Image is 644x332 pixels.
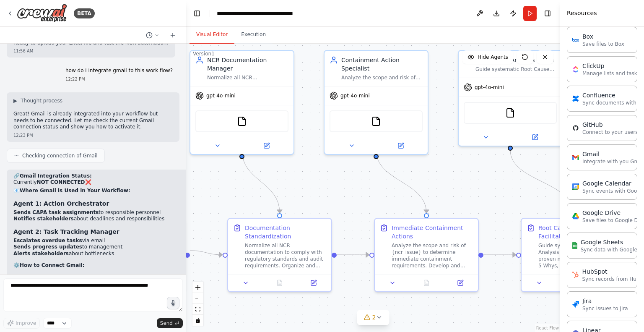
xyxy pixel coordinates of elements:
[17,4,67,23] img: Logo
[20,173,92,179] strong: Gmail Integration Status:
[13,251,234,257] li: about bottlenecks
[483,251,516,259] g: Edge from ea64e717-535f-473e-9a73-cf15a4972ca6 to f3331885-943d-4ef6-968a-ca0a14551533
[192,304,203,315] button: fit view
[13,179,234,186] p: Currently ❌
[13,238,82,243] strong: Escalates overdue tasks
[462,50,513,64] button: Hide Agents
[192,282,203,326] div: React Flow controls
[217,9,311,18] nav: breadcrumb
[374,218,479,292] div: Immediate Containment ActionsAnalyze the scope and risk of {ncr_issue} to determine immediate con...
[160,320,173,327] span: Send
[190,246,222,259] g: Edge from 1a5f465e-ab8c-4e73-8fb4-bf295bff20f8 to 37db454d-b84e-4330-8556-94a6028d4189
[377,141,424,151] button: Open in side panel
[227,218,332,292] div: Documentation StandardizationNormalize all NCR documentation to comply with regulatory standards ...
[13,200,109,207] strong: Agent 1: Action Orchestrator
[13,238,234,244] li: via email
[572,242,577,249] img: Google Sheets
[475,84,504,91] span: gpt-4o-mini
[567,9,597,18] h4: Resources
[572,37,579,43] img: Box
[13,251,69,256] strong: Alerts stakeholders
[13,97,62,104] button: ▶Thought process
[582,297,628,305] div: Jira
[538,224,620,241] div: Root Cause Analysis Facilitation
[521,218,626,292] div: Root Cause Analysis FacilitationGuide systematic Root Cause Analysis for {ncr_issue} using proven...
[262,278,298,288] button: No output available
[157,318,183,328] button: Send
[13,262,234,269] h2: ⚙️
[506,150,577,213] g: Edge from 1cd45a8a-3308-4502-8aca-6a21ca66a759 to f3331885-943d-4ef6-968a-ca0a14551533
[245,242,326,269] div: Normalize all NCR documentation to comply with regulatory standards and audit requirements. Organ...
[536,326,559,330] a: React Flow attribution
[458,50,563,146] div: Root Cause Analysis GuideGuide systematic Root Cause Analysis using proven methodologies like 5 W...
[74,8,95,18] div: BETA
[206,92,236,99] span: gpt-4o-mini
[13,132,173,139] div: 12:23 PM
[572,301,579,308] img: Jira
[65,68,173,74] p: how do i integrate gmail to this work flow?
[13,209,234,216] li: to responsible personnel
[13,244,234,251] li: to management
[13,173,234,180] h2: 🔗
[13,111,173,131] p: Great! Gmail is already integrated into your workflow but needs to be connected. Let me check the...
[572,272,579,278] img: HubSpot
[556,278,591,288] button: No output available
[572,183,579,190] img: Google Calendar
[340,92,370,99] span: gpt-4o-mini
[20,188,130,193] strong: Where Gmail is Used in Your Workflow:
[392,224,473,241] div: Immediate Containment Actions
[572,125,579,131] img: GitHub
[478,54,508,60] span: Hide Agents
[341,56,423,73] div: Containment Action Specialist
[143,30,163,40] button: Switch to previous chat
[190,50,294,155] div: NCR Documentation ManagerNormalize all NCR documentation to regulatory standards, attach relevant...
[166,30,179,40] button: Start a new chat
[22,152,98,159] span: Checking connection of Gmail
[190,26,234,44] button: Visual Editor
[245,224,326,241] div: Documentation Standardization
[372,313,376,322] span: 2
[237,116,247,126] img: FileReadTool
[572,154,579,161] img: Gmail
[324,50,428,155] div: Containment Action SpecialistAnalyze the scope and risk of {ncr_issue} and suggest immediate cont...
[341,74,423,81] div: Analyze the scope and risk of {ncr_issue} and suggest immediate containment actions such as stopp...
[37,179,85,185] strong: NOT CONNECTED
[234,26,273,44] button: Execution
[13,48,169,54] div: 11:56 AM
[13,188,234,194] h2: 📧
[572,66,579,73] img: ClickUp
[582,41,624,47] p: Save files to Box
[193,50,215,57] div: Version 1
[572,95,579,102] img: Confluence
[13,216,74,222] strong: Notifies stakeholders
[475,66,557,73] div: Guide systematic Root Cause Analysis using proven methodologies like 5 Whys and fishbone diagrams...
[65,76,173,82] div: 12:22 PM
[207,56,288,73] div: NCR Documentation Manager
[21,97,62,104] span: Thought process
[505,108,515,118] img: FileReadTool
[582,305,628,312] p: Sync issues to Jira
[372,150,431,213] g: Edge from 524c80b5-fdb5-48fc-b18e-78394ab42e43 to ea64e717-535f-473e-9a73-cf15a4972ca6
[392,242,473,269] div: Analyze the scope and risk of {ncr_issue} to determine immediate containment requirements. Develo...
[542,8,553,19] button: Hide right sidebar
[511,132,558,142] button: Open in side panel
[207,74,288,81] div: Normalize all NCR documentation to regulatory standards, attach relevant files and evidence, and ...
[13,209,99,215] strong: Sends CAPA task assignments
[243,141,290,151] button: Open in side panel
[13,244,82,250] strong: Sends progress updates
[446,278,475,288] button: Open in side panel
[20,262,85,268] strong: How to Connect Gmail:
[582,32,624,41] div: Box
[13,216,234,222] li: about deadlines and responsibilities
[13,228,119,235] strong: Agent 2: Task Tracking Manager
[538,242,620,269] div: Guide systematic Root Cause Analysis for {ncr_issue} using proven methodologies including 5 Whys,...
[16,320,36,327] span: Improve
[192,315,203,326] button: toggle interactivity
[3,318,40,329] button: Improve
[192,293,203,304] button: zoom out
[192,282,203,293] button: zoom in
[337,251,369,259] g: Edge from 37db454d-b84e-4330-8556-94a6028d4189 to ea64e717-535f-473e-9a73-cf15a4972ca6
[238,150,284,213] g: Edge from 00f381af-e569-4764-8381-ea613e047a29 to 37db454d-b84e-4330-8556-94a6028d4189
[13,97,17,104] span: ▶
[191,8,203,19] button: Hide left sidebar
